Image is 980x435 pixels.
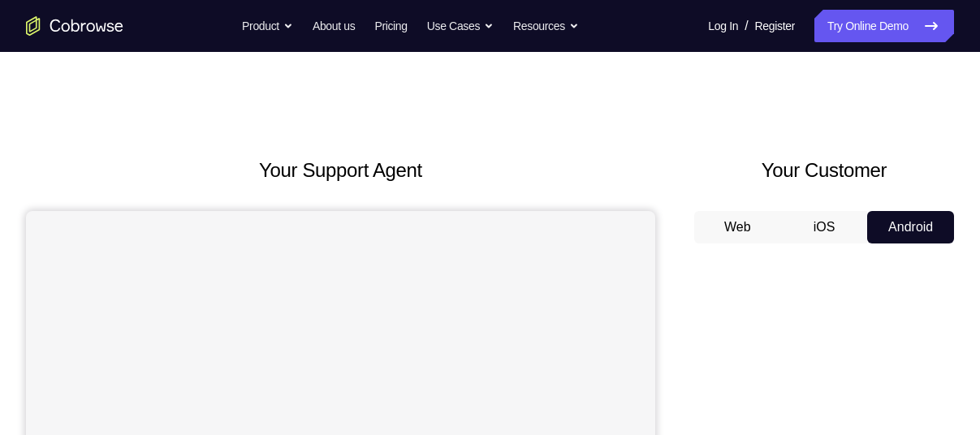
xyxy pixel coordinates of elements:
a: Register [755,10,795,42]
button: Android [867,211,954,243]
a: Go to the home page [26,16,123,36]
a: Try Online Demo [814,10,954,42]
span: / [745,16,748,36]
button: Web [694,211,781,243]
a: Pricing [374,10,407,42]
button: Resources [513,10,579,42]
button: Use Cases [427,10,494,42]
button: iOS [781,211,868,243]
a: About us [313,10,355,42]
button: Product [242,10,293,42]
h2: Your Support Agent [26,156,655,185]
a: Log In [708,10,738,42]
h2: Your Customer [694,156,954,185]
